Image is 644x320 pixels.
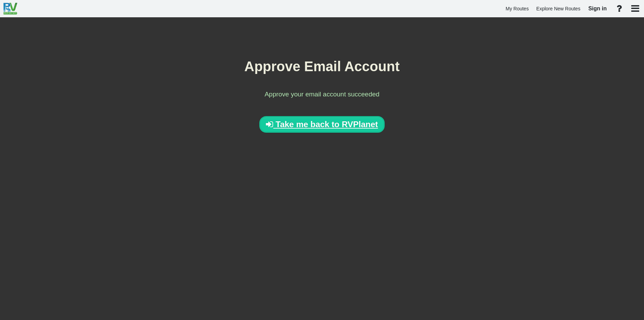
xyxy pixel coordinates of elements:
a: My Routes [502,2,532,16]
span: Explore New Routes [536,6,580,11]
img: RvPlanetLogo.png [3,3,17,15]
span: My Routes [506,6,529,11]
a: Take me back to RVPlanet [259,116,384,133]
a: Sign in [585,1,610,16]
a: Explore New Routes [533,2,584,16]
span: Approve Email Account [244,59,400,74]
span: Sign in [588,6,607,11]
span: Approve your email account succeeded [265,91,379,98]
span: Take me back to RVPlanet [276,120,378,129]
